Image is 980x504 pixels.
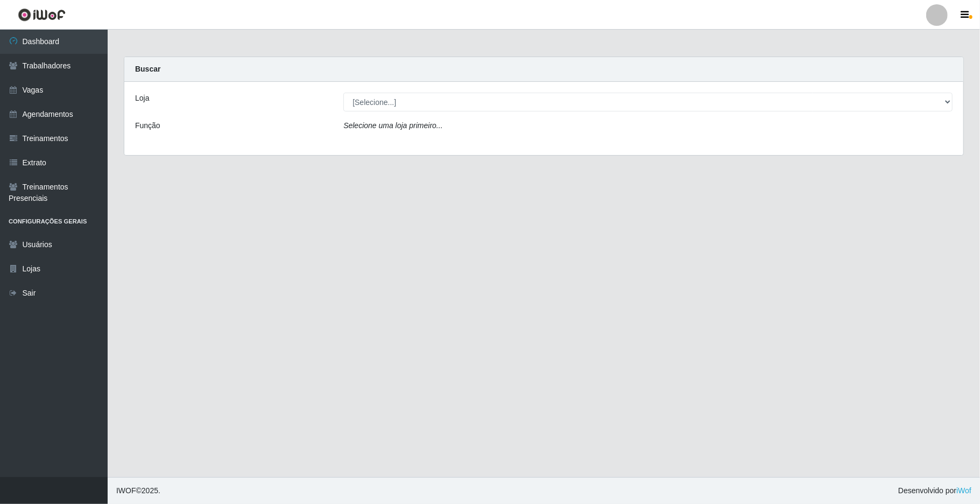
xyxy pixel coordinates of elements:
[18,8,66,22] img: CoreUI Logo
[898,485,971,496] span: Desenvolvido por
[116,485,160,496] span: © 2025 .
[343,121,442,130] i: Selecione uma loja primeiro...
[116,486,136,495] span: IWOF
[135,93,149,104] label: Loja
[135,65,160,73] strong: Buscar
[956,486,971,495] a: iWof
[135,120,160,131] label: Função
